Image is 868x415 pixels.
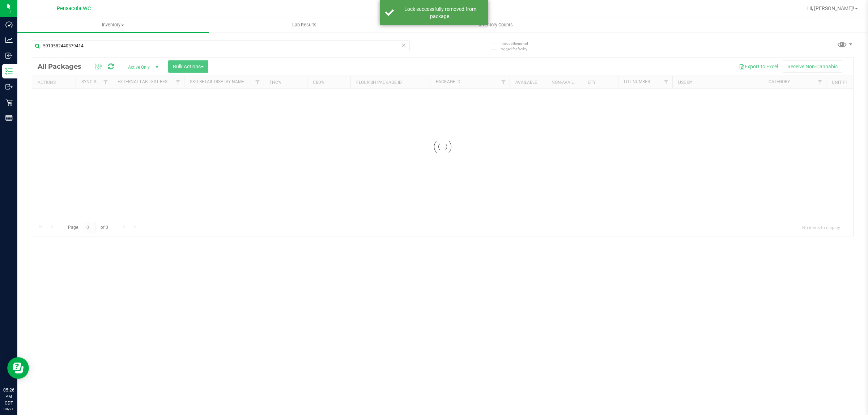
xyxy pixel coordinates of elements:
span: Inventory [17,22,209,28]
a: Lab Results [209,17,400,33]
a: Inventory Counts [400,17,591,33]
p: 05:26 PM CDT [3,387,14,406]
inline-svg: Analytics [5,37,13,44]
span: Lab Results [282,22,326,28]
inline-svg: Outbound [5,83,13,90]
iframe: Resource center [7,357,29,379]
span: Include items not tagged for facility [501,41,537,52]
inline-svg: Inbound [5,52,13,59]
span: Hi, [PERSON_NAME]! [807,5,854,11]
inline-svg: Inventory [5,68,13,75]
span: Inventory Counts [469,22,523,28]
div: Lock successfully removed from package. [398,5,483,20]
span: Clear [401,40,406,50]
inline-svg: Dashboard [5,21,13,28]
inline-svg: Retail [5,99,13,106]
a: Inventory [17,17,209,33]
p: 08/21 [3,406,14,412]
inline-svg: Reports [5,114,13,121]
span: Pensacola WC [57,5,91,12]
input: Search Package ID, Item Name, SKU, Lot or Part Number... [32,40,410,51]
